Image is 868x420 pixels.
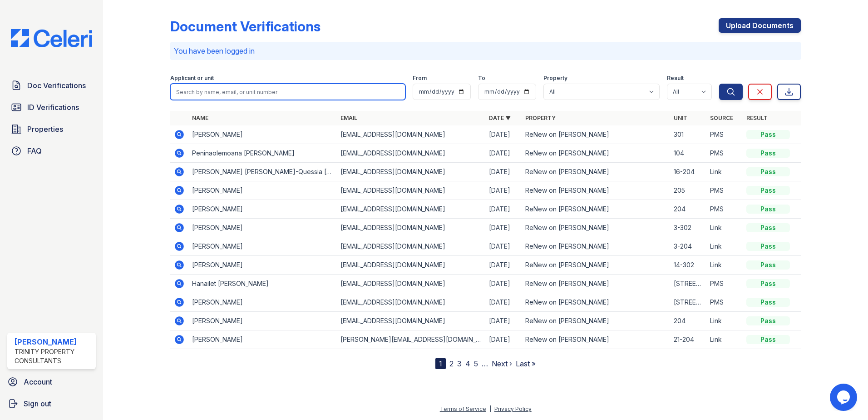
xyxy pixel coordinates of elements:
td: Hanailet [PERSON_NAME] [188,275,337,293]
div: Pass [746,335,790,344]
td: ReNew on [PERSON_NAME] [522,330,670,349]
div: Pass [746,205,790,214]
a: Source [710,115,733,121]
td: Peninaolemoana [PERSON_NAME] [188,144,337,163]
a: Privacy Policy [494,405,532,412]
td: [PERSON_NAME] [188,200,337,219]
td: [PERSON_NAME] [188,219,337,237]
td: [DATE] [485,144,522,163]
td: Link [706,237,743,256]
span: … [482,358,488,369]
td: [STREET_ADDRESS] [670,293,706,312]
button: Sign out [4,395,99,413]
span: ID Verifications [27,102,79,113]
td: [PERSON_NAME] [188,181,337,200]
a: Account [4,373,99,391]
a: Terms of Service [440,405,486,412]
td: [PERSON_NAME] [188,312,337,330]
label: Property [543,75,567,82]
input: Search by name, email, or unit number [170,84,405,100]
label: Result [667,75,684,82]
td: 205 [670,181,706,200]
td: 14-302 [670,256,706,275]
td: 104 [670,144,706,163]
label: To [478,75,485,82]
div: Document Verifications [170,18,321,35]
td: [DATE] [485,219,522,237]
a: FAQ [7,142,96,160]
a: Email [340,115,357,121]
span: Sign out [24,398,51,409]
div: Pass [746,242,790,251]
p: You have been logged in [174,45,797,56]
td: [EMAIL_ADDRESS][DOMAIN_NAME] [337,237,485,256]
a: Doc Verifications [7,76,96,95]
td: ReNew on [PERSON_NAME] [522,237,670,256]
td: Link [706,330,743,349]
a: Property [525,115,556,121]
td: [EMAIL_ADDRESS][DOMAIN_NAME] [337,275,485,293]
div: Trinity Property Consultants [15,347,92,365]
td: ReNew on [PERSON_NAME] [522,163,670,181]
a: Result [746,115,768,121]
a: Next › [492,359,512,368]
td: [DATE] [485,237,522,256]
td: Link [706,312,743,330]
td: [EMAIL_ADDRESS][DOMAIN_NAME] [337,200,485,219]
div: Pass [746,167,790,176]
td: [PERSON_NAME] [188,125,337,144]
td: PMS [706,200,743,219]
td: [DATE] [485,330,522,349]
span: FAQ [27,145,42,156]
td: ReNew on [PERSON_NAME] [522,125,670,144]
a: 5 [474,359,478,368]
td: [EMAIL_ADDRESS][DOMAIN_NAME] [337,125,485,144]
iframe: chat widget [830,384,859,411]
a: Name [192,115,208,121]
td: [DATE] [485,312,522,330]
td: [EMAIL_ADDRESS][DOMAIN_NAME] [337,312,485,330]
a: Last » [516,359,536,368]
td: [DATE] [485,256,522,275]
td: ReNew on [PERSON_NAME] [522,275,670,293]
td: 301 [670,125,706,144]
div: Pass [746,130,790,139]
td: ReNew on [PERSON_NAME] [522,312,670,330]
td: [PERSON_NAME] [188,237,337,256]
td: PMS [706,125,743,144]
a: Unit [674,115,687,121]
div: Pass [746,149,790,158]
td: [DATE] [485,181,522,200]
td: [PERSON_NAME] [188,293,337,312]
td: [DATE] [485,200,522,219]
a: 2 [449,359,454,368]
a: ID Verifications [7,98,96,116]
div: 1 [435,358,446,369]
td: ReNew on [PERSON_NAME] [522,144,670,163]
td: [EMAIL_ADDRESS][DOMAIN_NAME] [337,293,485,312]
td: [PERSON_NAME] [188,256,337,275]
a: Upload Documents [719,18,801,33]
td: [PERSON_NAME] [188,330,337,349]
a: 3 [457,359,462,368]
img: CE_Logo_Blue-a8612792a0a2168367f1c8372b55b34899dd931a85d93a1a3d3e32e68fde9ad4.png [4,29,99,47]
td: 3-302 [670,219,706,237]
td: ReNew on [PERSON_NAME] [522,219,670,237]
div: Pass [746,279,790,288]
td: PMS [706,293,743,312]
label: From [413,75,427,82]
div: Pass [746,298,790,307]
td: Link [706,163,743,181]
td: [EMAIL_ADDRESS][DOMAIN_NAME] [337,144,485,163]
td: 21-204 [670,330,706,349]
td: Link [706,256,743,275]
td: [DATE] [485,293,522,312]
td: 204 [670,200,706,219]
td: PMS [706,144,743,163]
td: ReNew on [PERSON_NAME] [522,200,670,219]
td: 3-204 [670,237,706,256]
td: Link [706,219,743,237]
a: Properties [7,120,96,138]
td: ReNew on [PERSON_NAME] [522,181,670,200]
span: Doc Verifications [27,80,86,91]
